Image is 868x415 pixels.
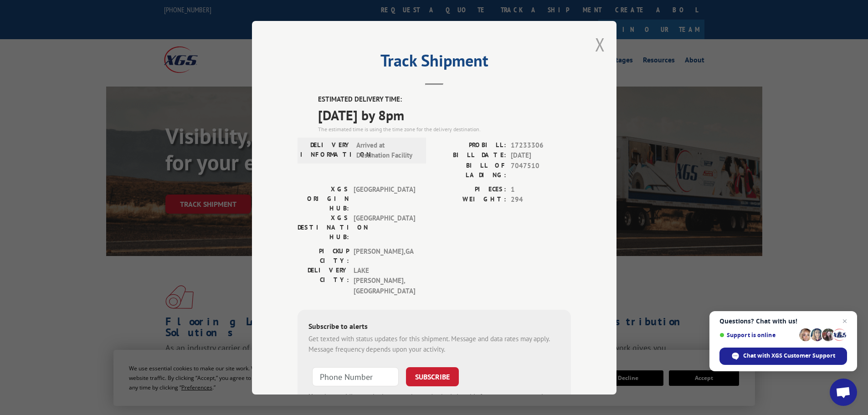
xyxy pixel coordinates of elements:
span: LAKE [PERSON_NAME] , [GEOGRAPHIC_DATA] [354,265,415,296]
label: PIECES: [434,184,506,195]
div: Subscribe to alerts [308,321,560,334]
span: [PERSON_NAME] , GA [354,246,415,265]
label: BILL OF LADING: [434,160,506,179]
strong: Note: [308,392,324,401]
label: BILL DATE: [434,150,506,161]
label: PICKUP CITY: [298,246,349,265]
div: Chat with XGS Customer Support [719,348,847,365]
label: ESTIMATED DELIVERY TIME: [318,94,571,105]
span: [DATE] by 8pm [318,104,571,125]
label: WEIGHT: [434,195,506,205]
h2: Track Shipment [298,54,571,72]
span: Arrived at Destination Facility [356,140,418,160]
span: Chat with XGS Customer Support [743,352,835,360]
span: [GEOGRAPHIC_DATA] [354,184,415,213]
div: Open chat [830,379,857,406]
label: XGS DESTINATION HUB: [298,213,349,241]
div: The estimated time is using the time zone for the delivery destination. [318,125,571,133]
span: 1 [511,184,571,195]
input: Phone Number [312,367,399,386]
span: [GEOGRAPHIC_DATA] [354,213,415,241]
span: 17233306 [511,140,571,150]
label: DELIVERY CITY: [298,265,349,296]
span: 7047510 [511,160,571,179]
span: Questions? Chat with us! [719,318,847,325]
label: DELIVERY INFORMATION: [300,140,352,160]
span: [DATE] [511,150,571,161]
div: Get texted with status updates for this shipment. Message and data rates may apply. Message frequ... [308,334,560,354]
label: PROBILL: [434,140,506,150]
span: 294 [511,195,571,205]
span: Close chat [839,316,850,327]
span: Support is online [719,332,796,338]
button: SUBSCRIBE [406,367,459,386]
button: Close modal [595,32,605,56]
label: XGS ORIGIN HUB: [298,184,349,213]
